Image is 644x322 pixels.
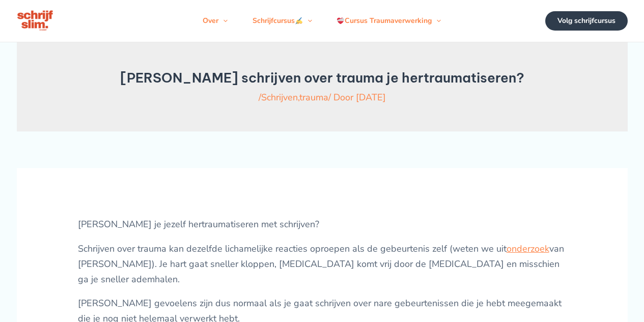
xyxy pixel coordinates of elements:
p: [PERSON_NAME] je jezelf hertraumatiseren met schrijven? [78,217,567,232]
nav: Primaire site navigatie [190,6,453,36]
img: ❤️‍🩹 [337,17,344,24]
span: Menu schakelen [218,6,228,36]
a: [DATE] [356,91,386,103]
span: Menu schakelen [432,6,441,36]
div: / / Door [54,91,590,104]
span: Menu schakelen [303,6,312,36]
h1: [PERSON_NAME] schrijven over trauma je hertraumatiseren? [54,70,590,86]
img: ✍️ [295,17,302,24]
a: SchrijfcursusMenu schakelen [240,6,324,36]
a: onderzoek [507,243,549,255]
img: schrijfcursus schrijfslim academy [17,9,54,33]
a: trauma [299,91,328,103]
a: Volg schrijfcursus [545,11,628,31]
a: OverMenu schakelen [190,6,240,36]
span: , [261,91,328,103]
a: Schrijven [261,91,298,103]
a: Cursus TraumaverwerkingMenu schakelen [324,6,453,36]
p: Schrijven over trauma kan dezelfde lichamelijke reacties oproepen als de gebeurtenis zelf (weten ... [78,242,567,287]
